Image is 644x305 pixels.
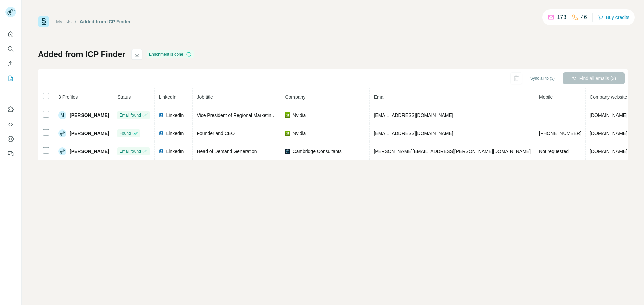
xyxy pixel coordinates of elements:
[119,112,141,118] span: Email found
[590,94,627,100] span: Company website
[530,75,555,81] span: Sync all to (3)
[598,13,629,22] button: Buy credits
[5,72,16,84] button: My lists
[166,148,184,155] span: LinkedIn
[374,131,453,136] span: [EMAIL_ADDRESS][DOMAIN_NAME]
[197,131,235,136] span: Founder and CEO
[159,94,176,100] span: LinkedIn
[159,149,164,154] img: LinkedIn logo
[292,112,306,119] span: Nvidia
[5,148,16,160] button: Feedback
[38,16,49,27] img: Surfe Logo
[147,50,194,58] div: Enrichment is done
[70,148,109,155] span: [PERSON_NAME]
[590,149,627,154] span: [DOMAIN_NAME]
[159,112,164,118] img: LinkedIn logo
[581,13,587,21] p: 46
[292,148,341,155] span: Cambridge Consultants
[159,131,164,136] img: LinkedIn logo
[119,148,141,154] span: Email found
[539,94,553,100] span: Mobile
[285,94,305,100] span: Company
[197,94,213,100] span: Job title
[557,13,566,21] p: 173
[166,130,184,137] span: LinkedIn
[166,112,184,119] span: LinkedIn
[5,58,16,70] button: Enrich CSV
[56,19,72,24] a: My lists
[590,131,627,136] span: [DOMAIN_NAME]
[5,103,16,116] button: Use Surfe on LinkedIn
[526,73,559,83] button: Sync all to (3)
[539,131,581,136] span: [PHONE_NUMBER]
[58,147,66,155] img: Avatar
[75,18,76,25] li: /
[197,149,257,154] span: Head of Demand Generation
[38,49,125,60] h1: Added from ICP Finder
[292,130,306,137] span: Nvidia
[58,94,78,100] span: 3 Profiles
[374,112,453,118] span: [EMAIL_ADDRESS][DOMAIN_NAME]
[117,94,131,100] span: Status
[197,112,319,118] span: Vice President of Regional Marketing - NVIDIA Corporation
[58,111,66,119] div: M
[119,130,131,136] span: Found
[5,28,16,40] button: Quick start
[5,118,16,130] button: Use Surfe API
[58,129,66,137] img: Avatar
[5,133,16,145] button: Dashboard
[285,112,290,118] img: company-logo
[374,94,385,100] span: Email
[80,18,131,25] div: Added from ICP Finder
[70,112,109,119] span: [PERSON_NAME]
[539,149,569,154] span: Not requested
[285,131,290,136] img: company-logo
[374,149,531,154] span: [PERSON_NAME][EMAIL_ADDRESS][PERSON_NAME][DOMAIN_NAME]
[70,130,109,137] span: [PERSON_NAME]
[5,43,16,55] button: Search
[285,149,290,154] img: company-logo
[590,112,627,118] span: [DOMAIN_NAME]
